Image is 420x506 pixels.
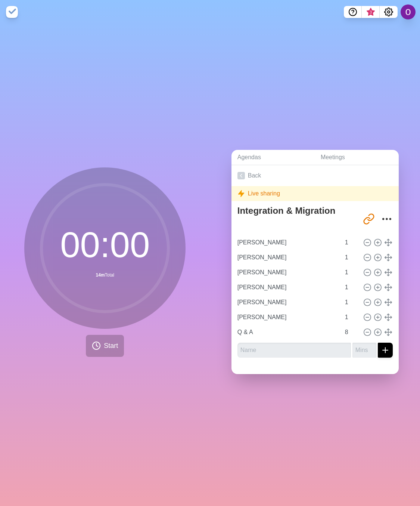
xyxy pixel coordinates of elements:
input: Mins [342,280,360,295]
button: Help [344,6,362,18]
input: Mins [342,265,360,280]
span: Start [104,341,118,351]
input: Mins [342,325,360,340]
input: Name [234,250,340,265]
input: Mins [342,235,360,250]
a: Back [231,165,399,186]
button: Settings [380,6,398,18]
a: Agendas [231,150,315,165]
div: Live sharing [231,186,399,201]
input: Mins [352,343,376,358]
button: Share link [361,212,376,226]
input: Name [234,325,340,340]
input: Name [234,310,340,325]
button: Start [86,335,124,357]
input: Name [234,280,340,295]
input: Mins [342,295,360,310]
input: Name [237,343,351,358]
input: Name [234,295,340,310]
input: Mins [342,310,360,325]
span: 3 [368,9,374,15]
input: Mins [342,250,360,265]
button: What’s new [362,6,380,18]
input: Name [234,235,340,250]
button: More [379,212,394,226]
img: timeblocks logo [6,6,18,18]
input: Name [234,265,340,280]
a: Meetings [315,150,399,165]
